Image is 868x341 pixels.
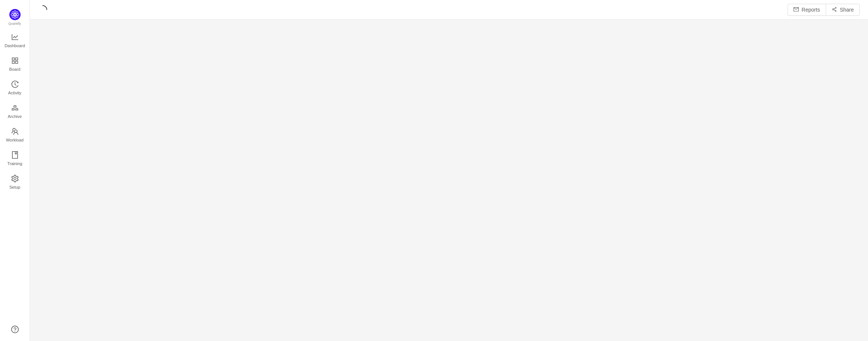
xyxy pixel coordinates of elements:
i: icon: setting [11,175,19,182]
i: icon: history [11,80,19,88]
button: icon: share-altShare [826,4,860,16]
a: icon: question-circle [11,326,19,333]
a: Setup [11,175,19,190]
span: Activity [8,85,21,100]
i: icon: book [11,151,19,159]
i: icon: team [11,128,19,135]
a: Board [11,57,19,72]
a: Dashboard [11,34,19,49]
img: Quantify [9,9,21,20]
a: Training [11,152,19,167]
a: Archive [11,104,19,119]
span: Board [9,62,21,77]
span: Setup [9,180,20,195]
a: Workload [11,128,19,143]
span: Workload [6,133,24,147]
a: Activity [11,81,19,96]
i: icon: loading [38,5,47,14]
button: icon: mailReports [788,4,826,16]
span: Dashboard [4,38,25,53]
span: Quantify [9,22,21,25]
i: icon: line-chart [11,33,19,41]
i: icon: appstore [11,57,19,64]
i: icon: gold [11,104,19,112]
span: Training [7,156,22,171]
span: Archive [8,109,22,124]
